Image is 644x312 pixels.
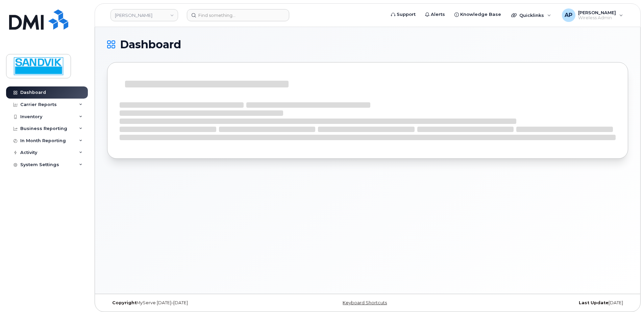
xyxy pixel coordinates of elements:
span: Dashboard [120,40,181,50]
a: Keyboard Shortcuts [343,300,387,305]
strong: Copyright [112,300,137,305]
div: MyServe [DATE]–[DATE] [107,300,281,306]
div: [DATE] [454,300,628,306]
strong: Last Update [579,300,609,305]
